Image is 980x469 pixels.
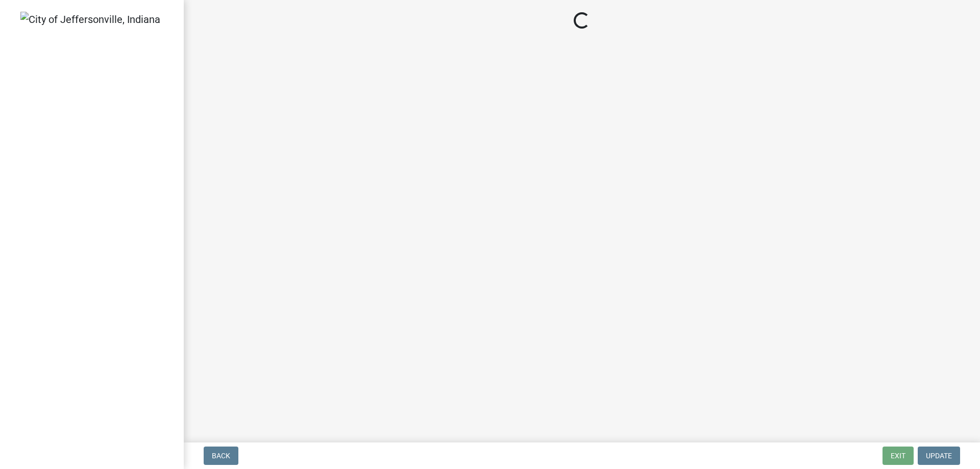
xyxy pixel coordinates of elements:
[926,452,952,460] span: Update
[204,447,238,465] button: Back
[20,12,160,27] img: City of Jeffersonville, Indiana
[883,447,914,465] button: Exit
[212,452,230,460] span: Back
[918,447,960,465] button: Update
